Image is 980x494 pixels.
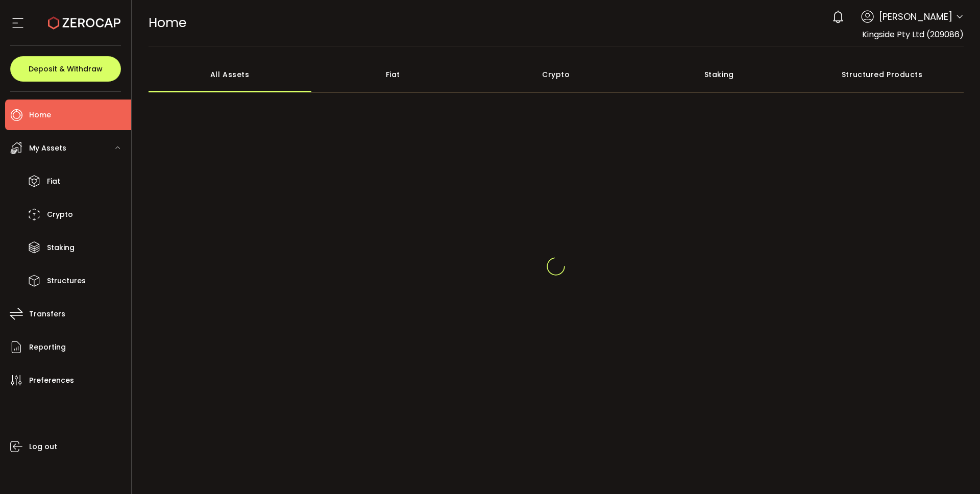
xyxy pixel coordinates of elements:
div: Structured Products [801,57,964,92]
span: Preferences [29,373,74,388]
span: [PERSON_NAME] [879,10,952,23]
div: Crypto [475,57,638,92]
button: Deposit & Withdraw [10,56,121,82]
div: Fiat [311,57,475,92]
span: Staking [47,240,75,255]
div: Staking [638,57,801,92]
span: Transfers [29,307,65,322]
span: My Assets [29,141,66,156]
div: All Assets [149,57,312,92]
span: Home [29,108,51,122]
span: Kingside Pty Ltd (209086) [862,29,964,40]
span: Structures [47,274,86,288]
span: Crypto [47,207,73,222]
span: Log out [29,439,57,454]
span: Deposit & Withdraw [29,65,103,72]
span: Reporting [29,340,66,355]
span: Fiat [47,174,60,189]
span: Home [149,14,186,32]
